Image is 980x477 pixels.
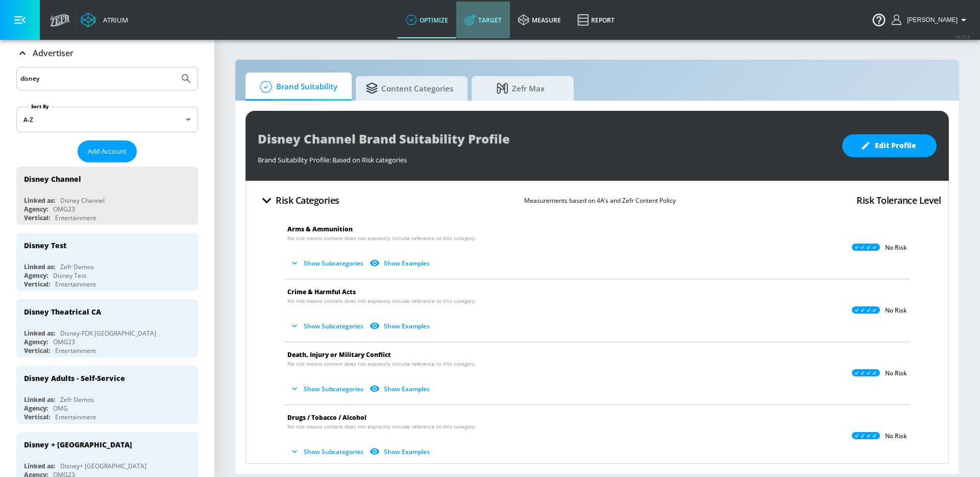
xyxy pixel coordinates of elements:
[24,205,48,213] div: Agency:
[24,307,101,317] div: Disney Theatrical CA
[398,2,456,38] a: optimize
[482,76,559,101] span: Zefr Max
[569,2,623,38] a: Report
[24,462,55,470] div: Linked as:
[885,306,907,315] p: No Risk
[55,413,96,421] div: Entertainment
[276,193,339,207] h4: Risk Categories
[24,395,55,404] div: Linked as:
[287,288,356,296] span: Crime & Harmful Acts
[24,271,48,280] div: Agency:
[53,338,75,346] div: OMG23
[60,395,94,404] div: Zefr Demos
[287,443,367,460] button: Show Subcategories
[24,196,55,205] div: Linked as:
[16,299,198,357] div: Disney Theatrical CALinked as:Disney-FOX [GEOGRAPHIC_DATA]Agency:OMG23Vertical:Entertainment
[16,39,198,67] div: Advertiser
[287,297,476,305] span: No risk means content does not expressly include reference to this category.
[24,174,81,184] div: Disney Channel
[16,166,198,225] div: Disney ChannelLinked as:Disney ChannelAgency:OMG23Vertical:Entertainment
[53,404,68,413] div: OMG
[60,462,146,470] div: Disney+ [GEOGRAPHIC_DATA]
[24,213,50,222] div: Vertical:
[885,244,907,252] p: No Risk
[287,255,367,272] button: Show Subcategories
[60,196,105,205] div: Disney Channel
[885,369,907,377] p: No Risk
[29,103,51,110] label: Sort By
[24,346,50,355] div: Vertical:
[367,255,434,272] button: Show Examples
[53,271,86,280] div: Disney Test
[99,15,128,25] div: Atrium
[287,350,391,359] span: Death, Injury or Military Conflict
[53,205,75,213] div: OMG23
[16,107,198,132] div: A-Z
[287,380,367,397] button: Show Subcategories
[287,423,476,431] span: No risk means content does not expressly include reference to this category.
[24,329,55,338] div: Linked as:
[367,443,434,460] button: Show Examples
[24,373,125,383] div: Disney Adults - Self-Service
[885,432,907,440] p: No Risk
[366,76,453,101] span: Content Categories
[24,413,50,421] div: Vertical:
[287,318,367,335] button: Show Subcategories
[856,193,941,207] h4: Risk Tolerance Level
[81,12,128,28] a: Atrium
[865,5,893,34] button: Open Resource Center
[88,146,127,157] span: Add Account
[842,134,937,157] button: Edit Profile
[55,346,96,355] div: Entertainment
[287,234,476,242] span: No risk means content does not expressly include reference to this category.
[256,75,337,99] span: Brand Suitability
[16,366,198,424] div: Disney Adults - Self-ServiceLinked as:Zefr DemosAgency:OMGVertical:Entertainment
[60,329,156,338] div: Disney-FOX [GEOGRAPHIC_DATA]
[24,241,66,250] div: Disney Test
[258,150,832,164] div: Brand Suitability Profile: Based on Risk categories
[510,2,569,38] a: measure
[287,413,366,422] span: Drugs / Tobacco / Alcohol
[254,188,344,212] button: Risk Categories
[903,16,958,23] span: login as: guillermo.cabrera@zefr.com
[287,360,476,368] span: No risk means content does not expressly include reference to this category.
[60,263,94,271] div: Zefr Demos
[367,380,434,397] button: Show Examples
[24,440,132,449] div: Disney + [GEOGRAPHIC_DATA]
[16,233,198,291] div: Disney TestLinked as:Zefr DemosAgency:Disney TestVertical:Entertainment
[24,263,55,271] div: Linked as:
[524,195,676,206] p: Measurements based on 4A’s and Zefr Content Policy
[24,338,48,346] div: Agency:
[55,280,96,289] div: Entertainment
[175,67,198,90] button: Submit Search
[55,213,96,222] div: Entertainment
[287,225,353,233] span: Arms & Ammunition
[24,280,50,289] div: Vertical:
[863,139,916,152] span: Edit Profile
[78,140,137,162] button: Add Account
[24,404,48,413] div: Agency:
[33,47,73,59] p: Advertiser
[456,2,510,38] a: Target
[892,14,970,26] button: [PERSON_NAME]
[955,34,970,39] span: v 4.25.4
[367,318,434,335] button: Show Examples
[20,72,175,85] input: Search by name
